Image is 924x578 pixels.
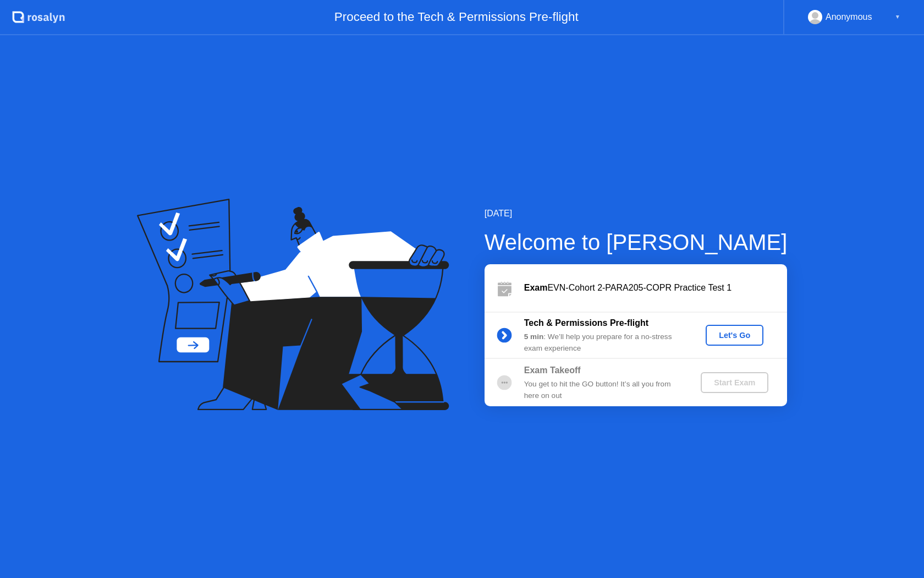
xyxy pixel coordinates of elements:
[485,207,788,220] div: [DATE]
[710,331,759,340] div: Let's Go
[524,283,548,292] b: Exam
[524,379,683,401] div: You get to hit the GO button! It’s all you from here on out
[705,378,764,387] div: Start Exam
[524,366,581,375] b: Exam Takeoff
[524,318,648,328] b: Tech & Permissions Pre-flight
[826,10,872,24] div: Anonymous
[524,281,787,295] div: EVN-Cohort 2-PARA205-COPR Practice Test 1
[524,332,544,341] b: 5 min
[485,226,788,259] div: Welcome to [PERSON_NAME]
[706,325,763,346] button: Let's Go
[701,372,768,393] button: Start Exam
[524,331,683,354] div: : We’ll help you prepare for a no-stress exam experience
[895,10,900,24] div: ▼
